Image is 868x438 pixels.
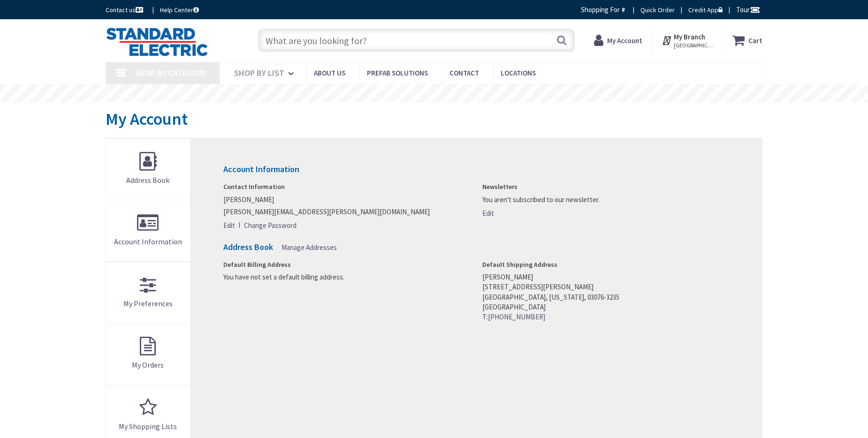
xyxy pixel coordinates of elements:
[482,209,494,218] span: Edit
[123,299,173,308] span: My Preferences
[223,182,285,191] span: Contact Information
[106,139,190,200] a: Address Book
[748,32,762,49] strong: Cart
[286,89,583,99] rs-layer: Coronavirus: Our Commitment to Our Employees and Customers
[223,221,235,230] span: Edit
[160,5,199,15] a: Help Center
[126,175,169,185] span: Address Book
[488,312,545,322] a: [PHONE_NUMBER]
[282,242,337,252] a: Manage Addresses
[607,36,642,45] strong: My Account
[482,208,494,218] a: Edit
[736,5,760,14] span: Tour
[244,220,297,230] a: Change Password
[223,260,291,269] span: Default Billing Address
[482,260,557,269] span: Default Shipping Address
[119,422,177,431] span: My Shopping Lists
[223,242,273,252] strong: Address Book
[223,272,470,282] address: You have not set a default billing address.
[135,68,206,78] span: Shop By Category
[621,5,625,14] strong: #
[482,182,518,191] span: Newsletters
[674,32,705,41] strong: My Branch
[223,220,243,230] a: Edit
[106,5,145,15] a: Contact us
[581,5,620,14] span: Shopping For
[106,27,208,56] img: Standard Electric
[234,68,284,78] span: Shop By List
[662,32,714,49] div: My Branch [GEOGRAPHIC_DATA], [GEOGRAPHIC_DATA]
[367,68,428,77] span: Prefab Solutions
[501,68,536,77] span: Locations
[282,243,337,252] span: Manage Addresses
[482,194,729,206] p: You aren't subscribed to our newsletter.
[106,200,190,261] a: Account Information
[674,42,714,49] span: [GEOGRAPHIC_DATA], [GEOGRAPHIC_DATA]
[688,5,723,15] a: Credit App
[449,68,479,77] span: Contact
[106,262,190,323] a: My Preferences
[114,237,182,246] span: Account Information
[314,68,345,77] span: About Us
[223,194,470,218] p: [PERSON_NAME] [PERSON_NAME][EMAIL_ADDRESS][PERSON_NAME][DOMAIN_NAME]
[132,360,164,370] span: My Orders
[258,29,575,52] input: What are you looking for?
[732,32,762,49] a: Cart
[106,108,188,129] span: My Account
[223,164,299,174] strong: Account Information
[640,5,675,15] a: Quick Order
[106,324,190,385] a: My Orders
[594,32,642,49] a: My Account
[482,272,729,322] address: [PERSON_NAME] [STREET_ADDRESS][PERSON_NAME] [GEOGRAPHIC_DATA], [US_STATE], 03076-3235 [GEOGRAPHIC...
